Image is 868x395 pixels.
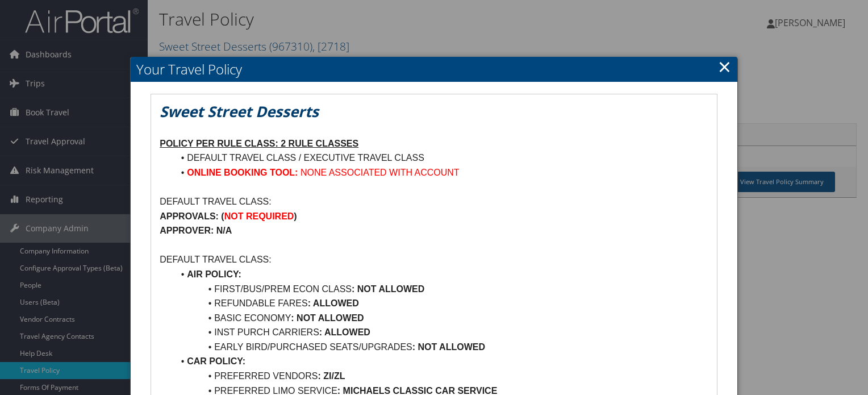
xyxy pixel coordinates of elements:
[131,57,737,82] h2: Your Travel Policy
[173,340,708,355] li: EARLY BIRD/PURCHASED SEATS/UPGRADES
[301,168,460,177] span: NONE ASSOCIATED WITH ACCOUNT
[160,252,708,267] p: DEFAULT TRAVEL CLASS:
[160,101,319,122] em: Sweet Street Desserts
[160,211,224,221] strong: APPROVALS: (
[160,226,232,235] strong: APPROVER: N/A
[160,194,708,209] p: DEFAULT TRAVEL CLASS:
[412,342,485,352] strong: : NOT ALLOWED
[319,327,370,337] strong: : ALLOWED
[173,369,708,384] li: PREFERRED VENDORS
[352,284,424,294] strong: : NOT ALLOWED
[313,298,359,308] strong: ALLOWED
[718,55,731,78] a: Close
[187,356,245,366] strong: CAR POLICY:
[160,139,358,148] u: POLICY PER RULE CLASS: 2 RULE CLASSES
[291,313,364,323] strong: : NOT ALLOWED
[173,296,708,311] li: REFUNDABLE FARES
[224,211,294,221] strong: NOT REQUIRED
[187,168,298,177] strong: ONLINE BOOKING TOOL:
[173,151,708,165] li: DEFAULT TRAVEL CLASS / EXECUTIVE TRAVEL CLASS
[173,311,708,326] li: BASIC ECONOMY
[173,325,708,340] li: INST PURCH CARRIERS
[294,211,297,221] strong: )
[187,269,241,279] strong: AIR POLICY:
[173,282,708,297] li: FIRST/BUS/PREM ECON CLASS
[308,298,311,308] strong: :
[318,371,345,381] strong: : ZI/ZL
